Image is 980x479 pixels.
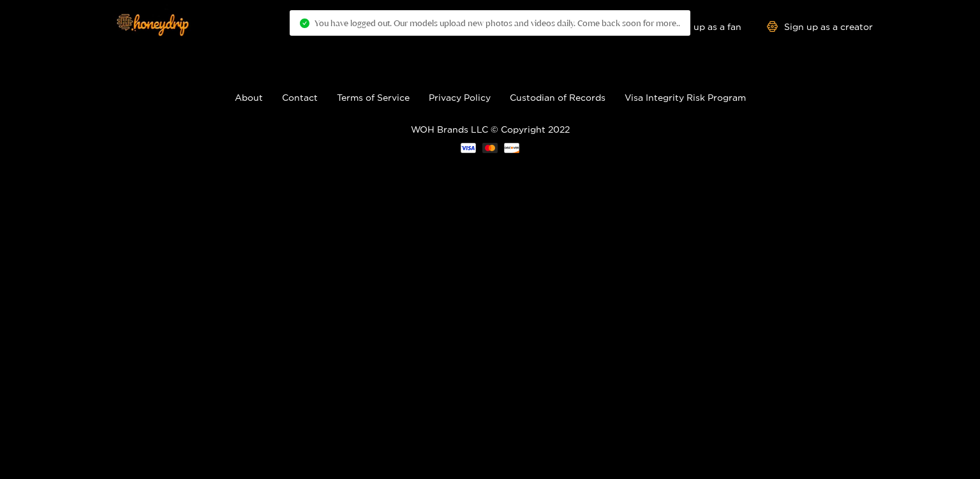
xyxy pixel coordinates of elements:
[767,21,873,32] a: Sign up as a creator
[315,18,680,28] span: You have logged out. Our models upload new photos and videos daily. Come back soon for more..
[337,92,410,102] a: Terms of Service
[654,21,741,32] a: Sign up as a fan
[510,92,605,102] a: Custodian of Records
[282,92,318,102] a: Contact
[429,92,491,102] a: Privacy Policy
[300,18,309,28] span: check-circle
[235,92,263,102] a: About
[625,92,746,102] a: Visa Integrity Risk Program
